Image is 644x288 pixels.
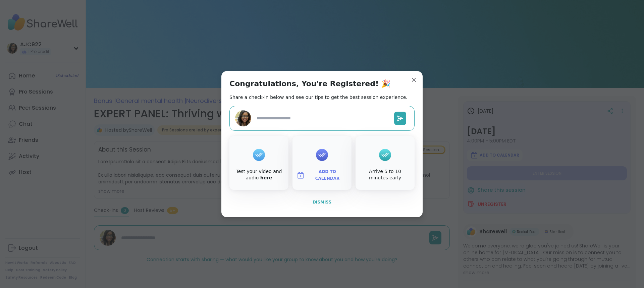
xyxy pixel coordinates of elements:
[231,168,287,181] div: Test your video and audio
[294,168,350,182] button: Add to Calendar
[235,110,251,126] img: AJC922
[260,175,272,180] a: here
[357,168,413,181] div: Arrive 5 to 10 minutes early
[229,79,390,89] h1: Congratulations, You're Registered! 🎉
[307,169,347,182] span: Add to Calendar
[229,195,415,209] button: Dismiss
[313,200,331,205] span: Dismiss
[229,94,408,101] h2: Share a check-in below and see our tips to get the best session experience.
[297,171,305,179] img: ShareWell Logomark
